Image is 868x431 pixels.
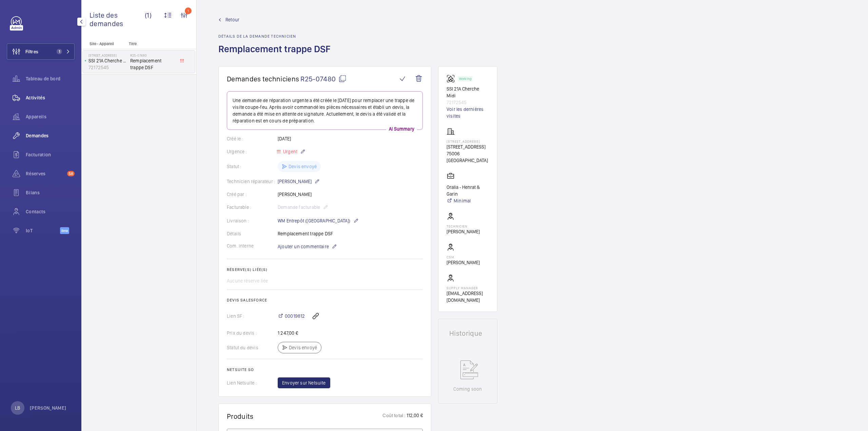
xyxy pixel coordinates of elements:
[447,197,489,204] a: Minimal
[278,177,320,185] p: [PERSON_NAME]
[300,75,347,83] span: R25-07480
[447,286,489,290] p: Supply manager
[386,125,417,132] p: AI Summary
[88,53,127,57] p: [STREET_ADDRESS]
[447,184,489,197] p: Oralia - Henrat & Garin
[382,412,406,420] p: Coût total :
[447,139,489,143] p: [STREET_ADDRESS]
[25,48,38,55] span: Filtres
[26,208,75,215] span: Contacts
[449,330,486,337] h1: Historique
[282,379,326,386] span: Envoyer sur Netsuite
[7,43,75,60] button: Filtres1
[225,16,239,23] span: Retour
[447,255,480,259] p: CSM
[459,78,471,80] p: Working
[453,386,482,392] p: Coming soon
[447,106,489,119] a: Voir les dernières visites
[447,150,489,164] p: 75006 [GEOGRAPHIC_DATA]
[447,290,489,303] p: [EMAIL_ADDRESS][DOMAIN_NAME]
[60,227,69,234] span: Beta
[15,405,20,411] p: LB
[447,75,457,83] img: fire_alarm.svg
[227,75,299,83] span: Demandes techniciens
[88,64,127,71] p: 72172545
[81,41,126,46] p: Site - Appareil
[406,412,423,420] p: 112,00 €
[227,412,254,420] h1: Produits
[129,41,174,46] p: Titre
[447,228,480,235] p: [PERSON_NAME]
[26,151,75,158] span: Facturation
[278,217,359,225] p: WM Entrepôt ([GEOGRAPHIC_DATA])
[278,243,329,250] span: Ajouter un commentaire
[30,405,66,411] p: [PERSON_NAME]
[88,57,127,64] p: SSI 21A Cherche Midi
[227,267,423,272] h2: Réserve(s) liée(s)
[130,57,175,71] span: Remplacement trappe DSF
[26,227,60,234] span: IoT
[218,34,334,39] h2: Détails de la demande technicien
[26,189,75,196] span: Bilans
[285,313,305,319] span: 00019812
[447,259,480,266] p: [PERSON_NAME]
[90,11,145,28] span: Liste des demandes
[57,49,62,54] span: 1
[227,367,423,372] h2: Netsuite SO
[282,149,297,154] span: Urgent
[233,97,417,124] p: Une demande de réparation urgente a été créée le [DATE] pour remplacer une trappe de visite coupe...
[67,171,75,176] span: 58
[26,170,64,177] span: Réserves
[447,143,489,150] p: [STREET_ADDRESS]
[26,113,75,120] span: Appareils
[447,99,489,106] p: 72172545
[447,224,480,228] p: Technicien
[130,53,175,57] h2: R25-07480
[278,313,305,319] a: 00019812
[26,94,75,101] span: Activités
[26,132,75,139] span: Demandes
[218,43,334,66] h1: Remplacement trappe DSF
[26,75,75,82] span: Tableau de bord
[278,377,330,388] button: Envoyer sur Netsuite
[447,85,489,99] p: SSI 21A Cherche Midi
[227,298,423,302] h2: Devis Salesforce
